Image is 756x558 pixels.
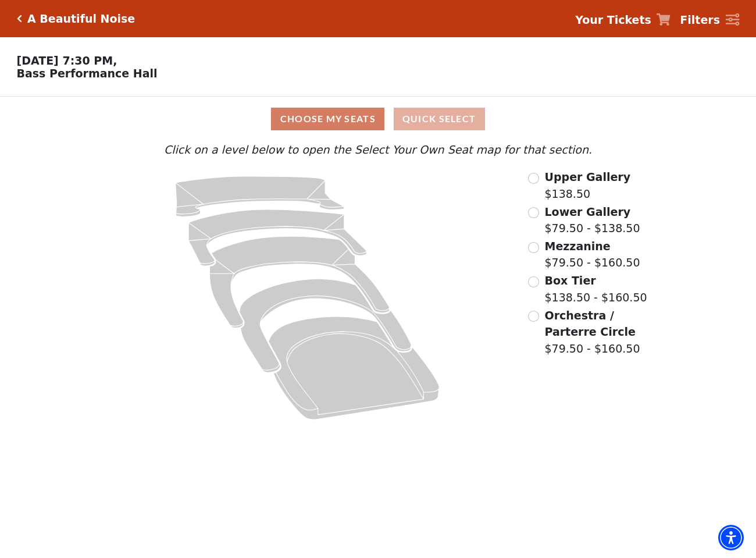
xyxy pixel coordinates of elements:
span: Orchestra / Parterre Circle [545,309,636,339]
path: Upper Gallery - Seats Available: 288 [175,176,344,217]
div: Accessibility Menu [718,525,744,550]
input: Box Tier$138.50 - $160.50 [528,276,539,287]
input: Orchestra / Parterre Circle$79.50 - $160.50 [528,311,539,322]
label: $79.50 - $138.50 [545,204,640,237]
a: Click here to go back to filters [17,15,22,23]
label: $79.50 - $160.50 [545,307,654,357]
label: $138.50 - $160.50 [545,272,647,305]
input: Mezzanine$79.50 - $160.50 [528,242,539,253]
span: Upper Gallery [545,170,631,183]
button: Quick Select [394,108,485,130]
strong: Filters [680,13,720,26]
p: Click on a level below to open the Select Your Own Seat map for that section. [103,141,654,158]
input: Lower Gallery$79.50 - $138.50 [528,207,539,218]
span: Box Tier [545,274,596,287]
label: $79.50 - $160.50 [545,238,640,271]
a: Filters [680,12,739,29]
span: Lower Gallery [545,205,631,218]
path: Orchestra / Parterre Circle - Seats Available: 27 [268,317,439,420]
input: Upper Gallery$138.50 [528,173,539,184]
strong: Your Tickets [575,13,651,26]
span: Mezzanine [545,240,611,253]
label: $138.50 [545,169,631,202]
a: Your Tickets [575,12,671,29]
h5: A Beautiful Noise [27,12,135,26]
